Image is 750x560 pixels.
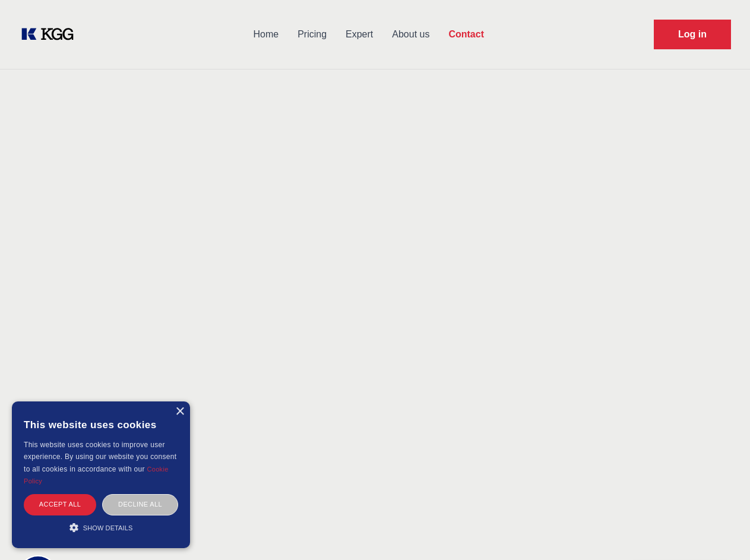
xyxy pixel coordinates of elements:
a: About us [382,19,439,50]
span: This website uses cookies to improve user experience. By using our website you consent to all coo... [24,441,176,473]
a: Cookie Policy [24,466,169,485]
div: Accept all [24,494,96,515]
a: Contact [439,19,493,50]
a: KOL Knowledge Platform: Talk to Key External Experts (KEE) [19,25,83,44]
div: This website uses cookies [24,410,178,439]
a: Expert [336,19,382,50]
iframe: Chat Widget [691,503,750,560]
div: Close [175,407,184,416]
a: Request Demo [654,20,731,49]
div: Show details [24,521,178,533]
a: Home [243,19,288,50]
span: Show details [83,524,133,531]
div: Decline all [102,494,178,515]
a: Pricing [288,19,336,50]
